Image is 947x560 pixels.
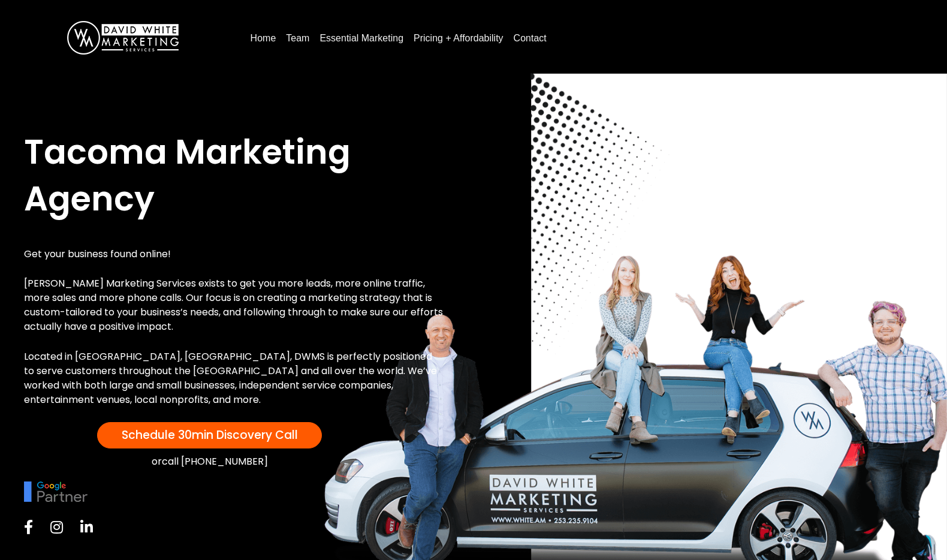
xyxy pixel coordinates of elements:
[122,427,298,443] span: Schedule 30min Discovery Call
[24,247,443,261] p: Get your business found online!
[24,128,351,222] span: Tacoma Marketing Agency
[409,29,508,48] a: Pricing + Affordability
[24,481,88,502] img: google-partner
[24,350,443,407] p: Located in [GEOGRAPHIC_DATA], [GEOGRAPHIC_DATA], DWMS is perfectly positioned to serve customers ...
[246,29,281,48] a: Home
[67,32,179,42] a: DavidWhite-Marketing-Logo
[509,29,551,48] a: Contact
[24,454,395,469] div: or
[281,29,314,48] a: Team
[24,276,443,334] p: [PERSON_NAME] Marketing Services exists to get you more leads, more online traffic, more sales an...
[315,29,408,48] a: Essential Marketing
[67,21,179,55] img: DavidWhite-Marketing-Logo
[246,28,923,48] nav: Menu
[162,454,268,468] a: call [PHONE_NUMBER]
[24,486,88,496] picture: google-partner
[97,422,322,448] a: Schedule 30min Discovery Call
